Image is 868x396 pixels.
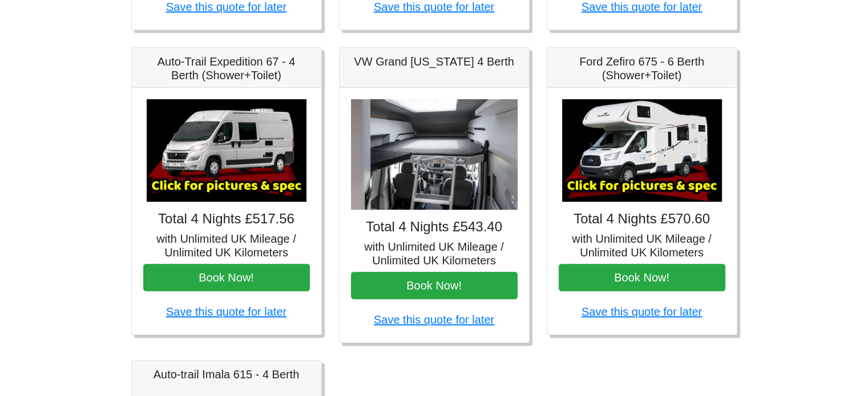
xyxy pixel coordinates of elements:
[559,55,725,82] h5: Ford Zefiro 675 - 6 Berth (Shower+Toilet)
[351,99,518,210] img: VW Grand California 4 Berth
[166,305,286,318] a: Save this quote for later
[351,272,518,299] button: Book Now!
[351,55,518,68] h5: VW Grand [US_STATE] 4 Berth
[582,1,702,13] a: Save this quote for later
[374,313,494,326] a: Save this quote for later
[582,305,702,318] a: Save this quote for later
[559,264,725,291] button: Book Now!
[143,55,310,82] h5: Auto-Trail Expedition 67 - 4 Berth (Shower+Toilet)
[351,219,518,235] h4: Total 4 Nights £543.40
[143,232,310,259] h5: with Unlimited UK Mileage / Unlimited UK Kilometers
[143,211,310,227] h4: Total 4 Nights £517.56
[559,232,725,259] h5: with Unlimited UK Mileage / Unlimited UK Kilometers
[374,1,494,13] a: Save this quote for later
[143,368,310,381] h5: Auto-trail Imala 615 - 4 Berth
[147,99,306,202] img: Auto-Trail Expedition 67 - 4 Berth (Shower+Toilet)
[166,1,286,13] a: Save this quote for later
[559,211,725,227] h4: Total 4 Nights £570.60
[143,264,310,291] button: Book Now!
[351,240,518,267] h5: with Unlimited UK Mileage / Unlimited UK Kilometers
[562,99,722,202] img: Ford Zefiro 675 - 6 Berth (Shower+Toilet)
